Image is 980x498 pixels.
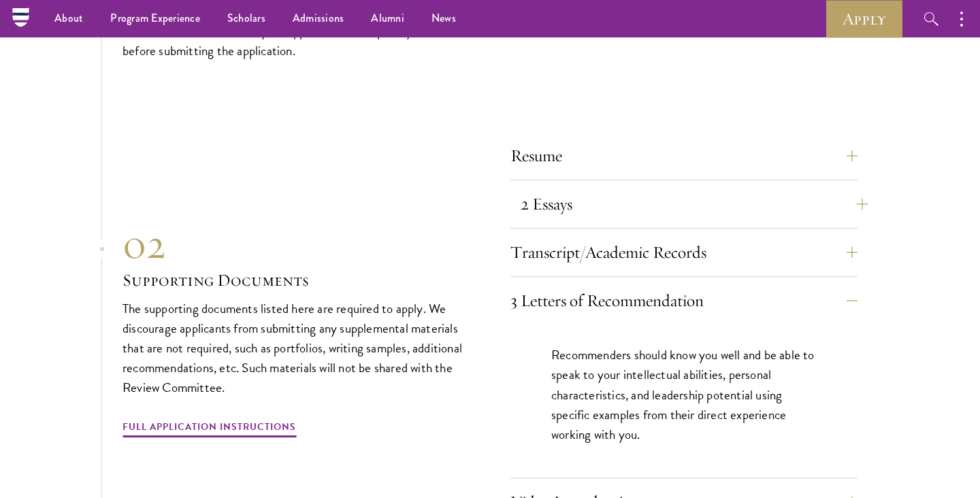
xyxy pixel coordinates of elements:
[510,236,857,269] button: Transcript/Academic Records
[122,220,470,269] div: 02
[122,299,470,397] p: The supporting documents listed here are required to apply. We discourage applicants from submitt...
[122,269,470,292] h3: Supporting Documents
[510,284,857,317] button: 3 Letters of Recommendation
[521,188,868,220] button: 2 Essays
[510,139,857,172] button: Resume
[122,418,296,439] a: Full Application Instructions
[551,345,817,444] p: Recommenders should know you well and be able to speak to your intellectual abilities, personal c...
